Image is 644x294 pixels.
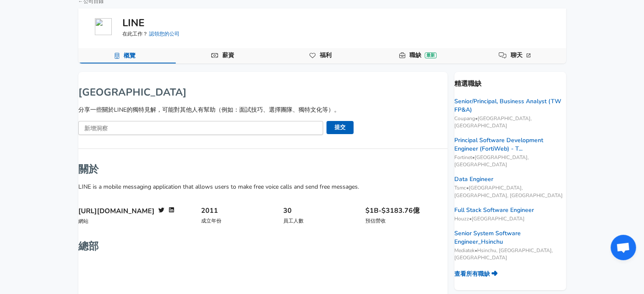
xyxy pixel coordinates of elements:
[78,48,566,63] div: 公司資料導航
[454,154,566,168] span: Fortinet • [GEOGRAPHIC_DATA], [GEOGRAPHIC_DATA]
[316,48,335,63] a: 福利
[507,48,536,63] a: 聊天
[326,121,354,134] button: 提交
[122,16,144,30] h5: LINE
[454,115,566,129] span: Coupang • [GEOGRAPHIC_DATA], [GEOGRAPHIC_DATA]
[454,206,534,214] a: Full Stack Software Engineer
[425,52,437,58] div: 最新
[78,106,448,114] li: 分享一些關於LINE的獨特見解，可能對其他人有幫助（例如：面試技巧、選擇團隊、獨特文化等）。
[454,97,566,114] a: Senior/Principal, Business Analyst (TW FP&A)
[611,235,636,260] div: 打開聊天
[454,215,566,223] span: Houzz • [GEOGRAPHIC_DATA]
[365,217,386,224] span: 預估營收
[78,239,448,253] h5: 總部
[78,218,88,225] span: 網站
[122,30,180,38] span: 在此工作？
[78,206,155,216] a: [URL][DOMAIN_NAME]
[454,270,498,278] a: 查看所有職缺 ➜
[78,162,448,176] h5: 關於
[201,205,283,217] h6: 2011
[95,18,112,35] img: line.me
[78,121,323,135] input: • Add Insight
[201,217,221,224] span: 成立年份
[78,85,448,99] h5: [GEOGRAPHIC_DATA]
[454,136,566,153] a: Principal Software Development Engineer (FortiWeb) - T...
[78,183,448,191] p: LINE is a mobile messaging application that allows users to make free voice calls and send free m...
[283,205,365,217] h6: 30
[149,30,180,37] a: 認領您的公司
[454,72,566,89] p: 精選職缺
[454,175,493,184] a: Data Engineer
[283,217,304,224] span: 員工人數
[219,48,238,63] a: 薪資
[365,205,448,217] h6: $1B-$3183.76億
[406,48,440,63] a: 職缺最新
[454,229,566,246] a: Senior System Software Engineer_Hsinchu
[454,184,566,199] span: Tsmc • [GEOGRAPHIC_DATA], [GEOGRAPHIC_DATA], [GEOGRAPHIC_DATA]
[454,247,566,261] span: Mediatek • Hsinchu, [GEOGRAPHIC_DATA], [GEOGRAPHIC_DATA]
[120,49,139,63] a: 概覽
